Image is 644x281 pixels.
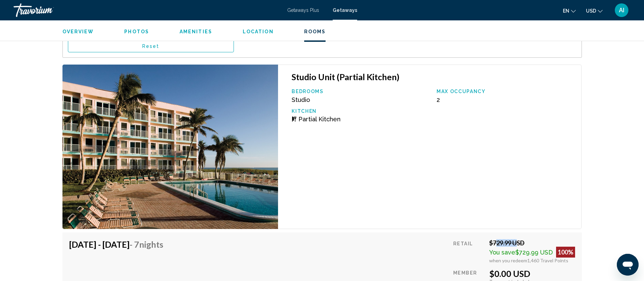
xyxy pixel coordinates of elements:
[437,89,575,94] p: Max Occupancy
[515,249,553,256] span: $729.99 USD
[453,239,484,263] div: Retail
[14,3,280,17] a: Travorium
[489,268,575,279] div: $0.00 USD
[62,29,94,35] button: Overview
[563,6,576,16] button: Change language
[243,29,274,35] button: Location
[613,3,630,17] button: User Menu
[298,116,341,123] span: Partial Kitchen
[292,108,430,114] p: Kitchen
[527,258,568,263] span: 1,460 Travel Points
[243,29,274,34] span: Location
[292,89,430,94] p: Bedrooms
[69,239,163,249] h4: [DATE] - [DATE]
[292,72,574,82] h3: Studio Unit (Partial Kitchen)
[142,43,160,49] span: Reset
[139,239,163,249] span: Nights
[304,29,326,34] span: Rooms
[124,29,149,35] button: Photos
[586,6,603,16] button: Change currency
[304,29,326,35] button: Rooms
[124,29,149,34] span: Photos
[130,239,163,249] span: - 7
[563,8,569,14] span: en
[62,65,278,229] img: 2890E01X.jpg
[62,29,94,34] span: Overview
[180,29,212,34] span: Amenities
[287,7,319,13] a: Getaways Plus
[619,7,624,14] span: AI
[489,258,527,263] span: when you redeem
[333,7,357,13] a: Getaways
[556,247,575,258] div: 100%
[489,239,575,247] div: $729.99 USD
[68,40,234,52] button: Reset
[180,29,212,35] button: Amenities
[617,254,639,276] iframe: Button to launch messaging window
[437,96,440,103] span: 2
[586,8,596,14] span: USD
[489,249,515,256] span: You save
[292,96,310,103] span: Studio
